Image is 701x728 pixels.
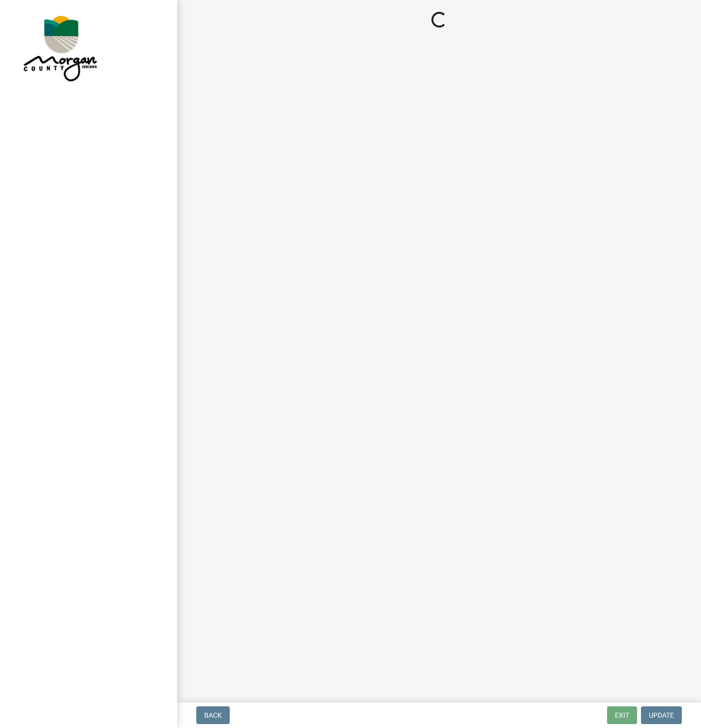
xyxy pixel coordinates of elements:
span: Back [204,711,222,719]
button: Back [196,706,230,724]
img: Morgan County, Indiana [20,10,99,84]
span: Update [649,711,674,719]
button: Update [641,706,682,724]
button: Exit [607,706,637,724]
